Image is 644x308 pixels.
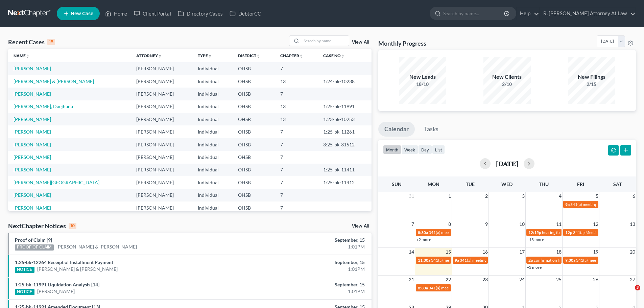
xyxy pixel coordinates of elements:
a: View All [352,40,369,45]
td: 7 [275,88,318,100]
a: Help [517,7,539,20]
a: View All [352,224,369,229]
td: Individual [192,100,233,113]
span: 27 [629,276,636,284]
span: 18 [555,248,562,256]
td: [PERSON_NAME] [131,151,192,163]
a: DebtorCC [226,7,264,20]
a: +3 more [527,265,542,270]
td: Individual [192,164,233,176]
td: OHSB [233,75,275,88]
td: 7 [275,164,318,176]
td: 3:25-bk-31512 [318,138,372,151]
td: [PERSON_NAME] [131,176,192,189]
div: NOTICE [15,267,34,273]
button: month [383,145,401,154]
span: 7 [411,220,415,228]
span: confirmation hearing for [PERSON_NAME] [534,258,610,263]
td: OHSB [233,62,275,75]
a: Home [102,7,130,20]
iframe: Intercom live chat [621,285,637,301]
td: 13 [275,100,318,113]
a: +2 more [416,237,431,242]
td: OHSB [233,189,275,202]
td: 7 [275,189,318,202]
span: 341(a) meeting for [PERSON_NAME] [429,230,494,235]
span: 12p [565,230,572,235]
td: 1:25-bk-11411 [318,164,372,176]
td: Individual [192,151,233,163]
i: unfold_more [299,54,303,58]
td: 1:25-bk-11261 [318,125,372,138]
td: Individual [192,125,233,138]
span: New Case [71,11,93,16]
span: 21 [408,276,415,284]
div: New Leads [399,73,446,81]
span: 12:15p [528,230,541,235]
td: OHSB [233,176,275,189]
span: Wed [501,181,512,187]
span: 9a [565,202,570,207]
button: week [401,145,418,154]
td: 1:25-bk-11991 [318,100,372,113]
span: 16 [482,248,488,256]
span: 26 [592,276,599,284]
div: NOTICE [15,289,34,295]
div: 1:01PM [253,266,365,273]
span: 341(a) Meeting for [PERSON_NAME] [573,230,639,235]
span: 2 [484,192,488,200]
a: Calendar [378,122,415,137]
td: [PERSON_NAME] [131,202,192,214]
div: September, 15 [253,259,365,266]
a: [PERSON_NAME] & [PERSON_NAME] [37,266,118,273]
span: 24 [519,276,525,284]
div: 2/10 [483,81,531,88]
span: 10 [519,220,525,228]
td: 7 [275,202,318,214]
a: [PERSON_NAME] [14,192,51,198]
span: Fri [577,181,584,187]
span: 341(a) meeting for [PERSON_NAME] [460,258,525,263]
td: OHSB [233,151,275,163]
a: [PERSON_NAME] [37,288,75,295]
td: Individual [192,176,233,189]
a: 1:25-bk-12264 Receipt of Installment Payment [15,259,113,265]
td: 7 [275,125,318,138]
span: 341(a) meeting for [PERSON_NAME] III & [PERSON_NAME] [429,285,534,290]
a: Tasks [418,122,445,137]
span: 12 [592,220,599,228]
td: 1:25-bk-11412 [318,176,372,189]
a: Districtunfold_more [238,53,260,58]
span: 9 [484,220,488,228]
div: 2/15 [568,81,615,88]
span: 5 [595,192,599,200]
td: Individual [192,75,233,88]
a: R. [PERSON_NAME] Attorney At Law [540,7,636,20]
span: 8 [448,220,452,228]
td: OHSB [233,88,275,100]
td: OHSB [233,202,275,214]
div: PROOF OF CLAIM [15,244,54,251]
td: Individual [192,62,233,75]
td: OHSB [233,113,275,125]
a: Directory Cases [174,7,226,20]
span: 25 [555,276,562,284]
input: Search by name... [443,7,505,20]
td: [PERSON_NAME] [131,75,192,88]
div: September, 15 [253,237,365,243]
a: [PERSON_NAME] [14,116,51,122]
span: Mon [428,181,439,187]
td: [PERSON_NAME] [131,138,192,151]
td: 1:24-bk-10238 [318,75,372,88]
span: 22 [445,276,452,284]
div: September, 15 [253,281,365,288]
span: 23 [482,276,488,284]
a: 1:25-bk-11991 Liquidation Analysis [14] [15,282,99,287]
h2: [DATE] [496,160,518,167]
span: Thu [539,181,549,187]
td: [PERSON_NAME] [131,100,192,113]
div: 1:01PM [253,243,365,250]
td: [PERSON_NAME] [131,164,192,176]
div: 15 [47,39,55,45]
a: [PERSON_NAME], Daejhana [14,103,73,109]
